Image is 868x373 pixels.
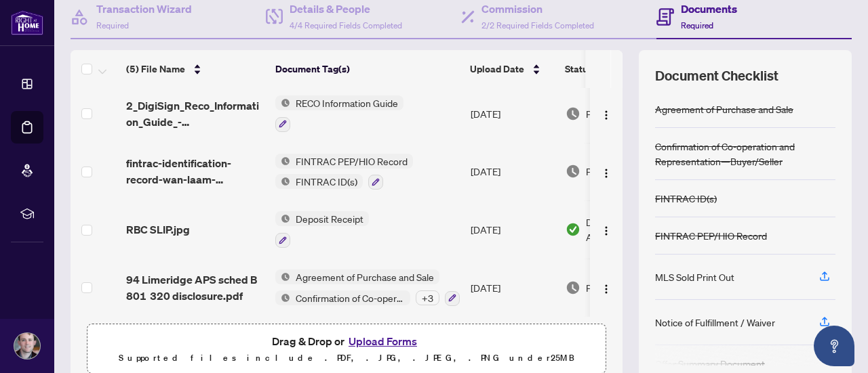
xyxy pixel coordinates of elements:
[121,50,270,88] th: (5) File Name
[96,350,597,366] p: Supported files include .PDF, .JPG, .JPEG, .PNG under 25 MB
[655,269,734,284] div: MLS Sold Print Out
[290,269,439,284] span: Agreement of Purchase and Sale
[655,102,793,116] div: Agreement of Purchase and Sale
[275,154,413,190] button: Status IconFINTRAC PEP/HIO RecordStatus IconFINTRAC ID(s)
[465,50,559,88] th: Upload Date
[601,225,612,236] img: Logo
[275,211,290,226] img: Status Icon
[96,20,129,30] span: Required
[586,164,654,179] span: Pending Review
[344,332,421,350] button: Upload Forms
[14,333,40,359] img: Profile Icon
[126,221,190,238] span: RBC SLIP.jpg
[655,139,835,169] div: Confirmation of Co-operation and Representation—Buyer/Seller
[465,259,560,317] td: [DATE]
[586,280,654,295] span: Pending Review
[655,191,717,206] div: FINTRAC ID(s)
[465,143,560,201] td: [DATE]
[655,228,767,243] div: FINTRAC PEP/HIO Record
[416,290,439,305] div: + 3
[465,85,560,143] td: [DATE]
[290,174,363,189] span: FINTRAC ID(s)
[814,326,854,366] button: Open asap
[11,10,43,35] img: logo
[586,215,670,244] span: Document Approved
[126,62,185,76] span: (5) File Name
[681,1,737,17] h4: Documents
[275,269,460,306] button: Status IconAgreement of Purchase and SaleStatus IconConfirmation of Co-operation and Representati...
[465,200,560,259] td: [DATE]
[601,168,612,179] img: Logo
[566,106,580,121] img: Document Status
[270,50,465,88] th: Document Tag(s)
[681,20,713,30] span: Required
[290,211,369,226] span: Deposit Receipt
[290,95,403,110] span: RECO Information Guide
[595,103,617,125] button: Logo
[566,222,580,237] img: Document Status
[481,20,594,30] span: 2/2 Required Fields Completed
[655,315,775,330] div: Notice of Fulfillment / Waiver
[565,62,593,76] span: Status
[601,110,612,120] img: Logo
[126,271,264,304] span: 94 Limeridge APS sched B 801 320 disclosure.pdf
[601,284,612,294] img: Logo
[559,50,675,88] th: Status
[595,160,617,182] button: Logo
[275,269,290,284] img: Status Icon
[586,106,654,121] span: Pending Review
[655,66,778,85] span: Document Checklist
[275,154,290,169] img: Status Icon
[595,219,617,240] button: Logo
[126,155,264,188] span: fintrac-identification-record-wan-laam-[PERSON_NAME]-20250929-141459.pdf
[272,332,421,350] span: Drag & Drop or
[566,280,580,295] img: Document Status
[275,95,403,132] button: Status IconRECO Information Guide
[290,290,410,305] span: Confirmation of Co-operation and Representation—Buyer/Seller
[275,95,290,110] img: Status Icon
[470,62,524,76] span: Upload Date
[275,290,290,305] img: Status Icon
[275,211,369,248] button: Status IconDeposit Receipt
[290,154,413,169] span: FINTRAC PEP/HIO Record
[481,1,594,17] h4: Commission
[126,97,264,130] span: 2_DigiSign_Reco_Information_Guide_-_RECO_Forms.pdf
[290,1,402,17] h4: Details & People
[275,174,290,189] img: Status Icon
[96,1,192,17] h4: Transaction Wizard
[595,277,617,299] button: Logo
[566,164,580,179] img: Document Status
[290,20,402,30] span: 4/4 Required Fields Completed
